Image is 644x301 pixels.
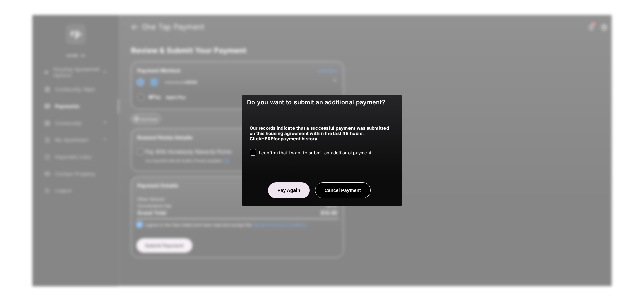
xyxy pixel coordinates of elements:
[259,150,373,155] span: I confirm that I want to submit an additional payment.
[315,182,371,198] button: Cancel Payment
[261,136,273,141] a: HERE
[241,95,402,110] h6: Do you want to submit an additional payment?
[250,125,394,141] h5: Our records indicate that a successful payment was submitted on this housing agreement within the...
[268,182,309,198] button: Pay Again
